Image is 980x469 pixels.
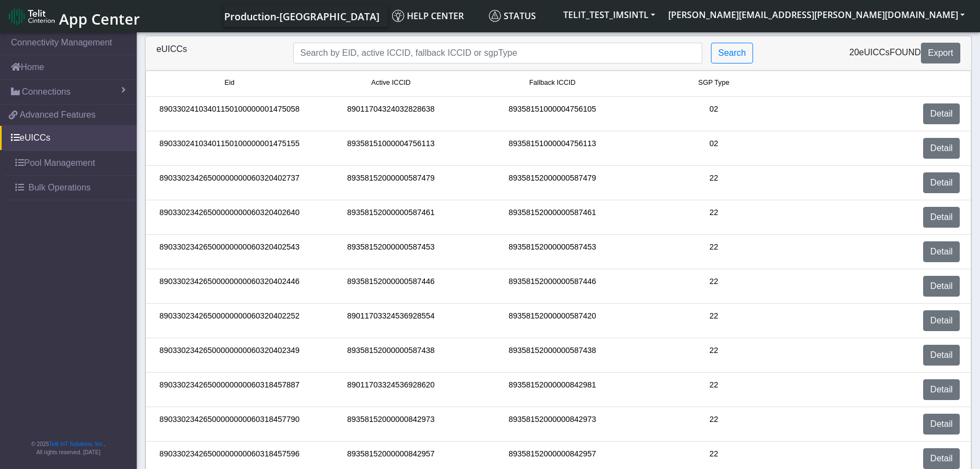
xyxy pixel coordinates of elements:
div: 89033023426500000000060318457887 [149,379,310,400]
div: 89358152000000587438 [310,345,471,366]
a: Detail [923,345,960,366]
a: Detail [923,379,960,400]
div: 89358152000000842973 [471,414,633,435]
button: Export [921,43,960,63]
div: 22 [633,448,795,469]
div: 22 [633,379,795,400]
a: Detail [923,414,960,435]
div: 89033024103401150100000001475058 [149,103,310,124]
a: Telit IoT Solutions, Inc. [49,441,104,447]
div: eUICCs [148,43,285,63]
div: 22 [633,310,795,331]
div: 89033023426500000000060318457790 [149,414,310,435]
div: 89358152000000587453 [310,241,471,262]
div: 22 [633,414,795,435]
a: Detail [923,207,960,228]
span: 20 [849,48,859,57]
span: Advanced Features [20,108,96,121]
div: 89033023426500000000060320402349 [149,345,310,366]
span: App Center [59,9,140,29]
span: found [890,48,921,57]
a: Detail [923,241,960,262]
span: Status [489,10,536,22]
div: 89358152000000587461 [471,207,633,228]
div: 89358152000000842957 [310,448,471,469]
button: [PERSON_NAME][EMAIL_ADDRESS][PERSON_NAME][DOMAIN_NAME] [662,5,971,25]
div: 89358152000000587446 [310,276,471,297]
span: Bulk Operations [28,181,91,194]
a: Detail [923,172,960,193]
div: 89033023426500000000060320402252 [149,310,310,331]
a: Detail [923,448,960,469]
div: 89358152000000842973 [310,414,471,435]
a: App Center [9,4,138,28]
span: Connections [22,85,71,99]
a: Detail [923,310,960,331]
div: 89358152000000587479 [310,172,471,193]
span: eUICCs [859,48,890,57]
div: 89011703324536928554 [310,310,471,331]
a: Pool Management [4,151,137,175]
div: 89358152000000587438 [471,345,633,366]
div: 89358152000000842981 [471,379,633,400]
div: 89011703324536928620 [310,379,471,400]
div: 89011704324032828638 [310,103,471,124]
a: Status [485,5,557,27]
div: 89358151000004756113 [471,138,633,159]
div: 89033024103401150100000001475155 [149,138,310,159]
span: Fallback ICCID [529,78,576,88]
img: logo-telit-cinterion-gw-new.png [9,8,55,25]
img: knowledge.svg [392,10,404,22]
div: 89358151000004756113 [310,138,471,159]
div: 89358152000000587420 [471,310,633,331]
div: 22 [633,276,795,297]
div: 89358151000004756105 [471,103,633,124]
div: 02 [633,138,795,159]
a: Help center [388,5,485,27]
div: 89033023426500000000060320402446 [149,276,310,297]
div: 89033023426500000000060320402737 [149,172,310,193]
div: 89358152000000587446 [471,276,633,297]
button: Search [711,43,753,63]
div: 89033023426500000000060318457596 [149,448,310,469]
a: Detail [923,276,960,297]
div: 89358152000000587453 [471,241,633,262]
span: Help center [392,10,464,22]
div: 22 [633,241,795,262]
button: TELIT_TEST_IMSINTL [557,5,662,25]
div: 22 [633,345,795,366]
div: 89358152000000587461 [310,207,471,228]
span: Export [928,48,953,57]
div: 89033023426500000000060320402543 [149,241,310,262]
span: SGP Type [698,78,730,88]
div: 22 [633,207,795,228]
span: Active ICCID [371,78,411,88]
div: 89358152000000587479 [471,172,633,193]
a: Detail [923,138,960,159]
a: Your current platform instance [224,5,379,27]
a: Detail [923,103,960,124]
div: 22 [633,172,795,193]
span: Production-[GEOGRAPHIC_DATA] [224,10,380,23]
div: 89033023426500000000060320402640 [149,207,310,228]
span: Eid [225,78,235,88]
div: 02 [633,103,795,124]
a: Bulk Operations [4,176,137,200]
img: status.svg [489,10,501,22]
div: 89358152000000842957 [471,448,633,469]
input: Search... [293,43,702,63]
